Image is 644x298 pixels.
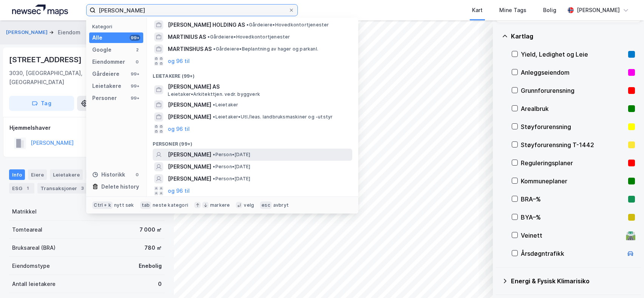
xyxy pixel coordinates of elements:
div: Leietakere (99+) [147,67,358,81]
div: Kartlag [511,32,635,41]
div: 3030, [GEOGRAPHIC_DATA], [GEOGRAPHIC_DATA] [9,69,123,87]
div: 780 ㎡ [144,243,162,252]
div: Arealbruk [521,104,625,113]
div: 99+ [130,35,140,41]
span: [PERSON_NAME] [168,112,211,121]
button: og 96 til [168,186,190,195]
button: [PERSON_NAME] [6,29,49,36]
div: Bruksareal (BRA) [12,243,56,252]
input: Søk på adresse, matrikkel, gårdeiere, leietakere eller personer [96,5,288,16]
div: velg [244,202,254,208]
div: 🛣️ [625,230,636,240]
div: 1 [24,184,31,192]
div: Energi & Fysisk Klimarisiko [511,276,635,286]
span: Gårdeiere • Hovedkontortjenester [207,34,290,40]
span: Gårdeiere • Hovedkontortjenester [246,22,329,28]
div: Støyforurensning T-1442 [521,140,625,149]
span: Leietaker [213,102,238,108]
span: [PERSON_NAME] AS [168,82,349,91]
span: • [213,152,215,157]
span: Gårdeiere • Beplantning av hager og parkanl. [213,46,318,52]
div: Kart [472,6,483,15]
div: Hjemmelshaver [9,123,164,132]
div: Antall leietakere [12,280,56,289]
div: Personer (99+) [147,135,358,149]
div: 99+ [130,83,140,89]
div: Ctrl + k [92,201,113,209]
div: Enebolig [139,261,162,270]
span: Person • [DATE] [213,176,250,182]
div: 0 [134,59,140,65]
span: [PERSON_NAME] HOLDING AS [168,20,245,29]
span: [PERSON_NAME] [168,150,211,159]
span: • [213,176,215,181]
div: Google [92,45,111,54]
div: Årsdøgntrafikk [521,249,623,258]
div: nytt søk [114,202,134,208]
div: Eiendomstype [12,261,50,270]
div: 99+ [130,95,140,101]
div: 3 [79,184,86,192]
div: Anleggseiendom [521,68,625,77]
div: Delete history [101,182,139,191]
iframe: Chat Widget [606,262,644,298]
div: avbryt [273,202,289,208]
div: Alle [92,33,102,42]
span: [PERSON_NAME] [168,100,211,109]
div: Kontrollprogram for chat [606,262,644,298]
span: MARTINIUS AS [168,32,206,41]
span: • [246,22,249,28]
div: Veinett [521,231,623,240]
div: Støyforurensning [521,122,625,131]
div: Kategori [92,24,143,29]
div: esc [260,201,272,209]
img: logo.a4113a55bc3d86da70a041830d287a7e.svg [12,5,68,16]
button: og 96 til [168,124,190,134]
div: Matrikkel [12,207,37,216]
span: • [213,114,215,120]
button: Tag [9,96,74,111]
div: Leietakere [50,169,83,180]
div: Mine Tags [499,6,526,15]
button: og 96 til [168,57,190,66]
div: markere [210,202,230,208]
span: [PERSON_NAME] [168,162,211,171]
span: [PERSON_NAME] [168,174,211,183]
span: • [207,34,210,40]
span: Leietaker • Arkitekttjen. vedr. byggverk [168,91,260,97]
div: 0 [134,172,140,178]
div: 0 [158,280,162,289]
div: 7 000 ㎡ [139,225,162,234]
div: BYA–% [521,213,625,222]
div: Transaksjoner [37,183,89,194]
div: ESG [9,183,34,194]
div: Personer [92,94,117,103]
div: Info [9,169,25,180]
div: 2 [134,47,140,53]
div: Gårdeiere [92,69,119,78]
span: MARTINSHUS AS [168,45,212,54]
div: Reguleringsplaner [521,158,625,167]
div: Kommuneplaner [521,177,625,186]
span: • [213,102,215,108]
div: Eiendommer [92,57,125,66]
span: • [213,46,215,52]
div: [STREET_ADDRESS] [9,54,83,66]
span: Person • [DATE] [213,152,250,158]
div: Bolig [543,6,556,15]
div: neste kategori [153,202,188,208]
div: Datasett [86,169,114,180]
span: • [213,164,215,169]
div: Tomteareal [12,225,42,234]
div: Historikk [92,170,125,179]
div: [PERSON_NAME] [577,6,620,15]
div: BRA–% [521,195,625,204]
div: Eiere [28,169,47,180]
div: tab [140,201,152,209]
div: Yield, Ledighet og Leie [521,50,625,59]
div: Eiendom [58,28,80,37]
span: Person • [DATE] [213,164,250,170]
div: Leietakere [92,81,121,91]
span: Leietaker • Utl./leas. landbruksmaskiner og -utstyr [213,114,333,120]
div: Grunnforurensning [521,86,625,95]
